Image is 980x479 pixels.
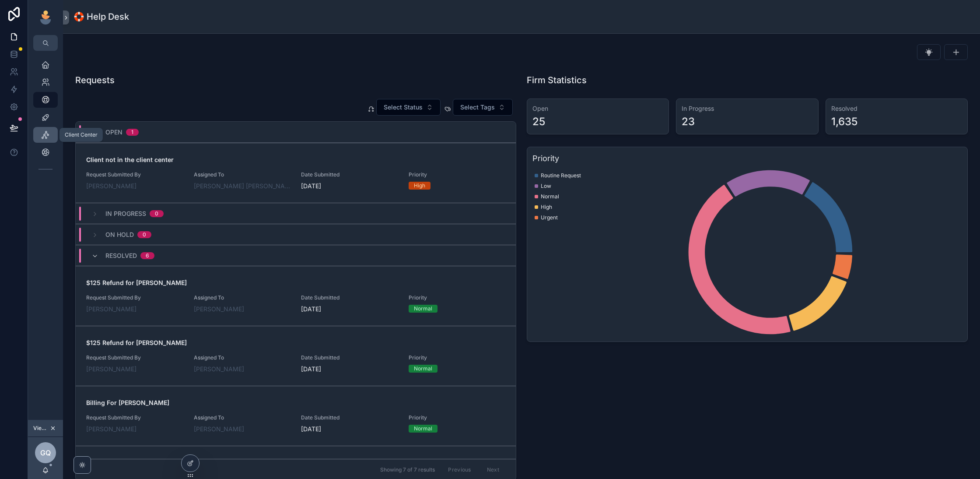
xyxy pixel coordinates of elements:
[86,171,183,178] span: Request Submitted By
[682,104,812,113] h3: In Progress
[86,294,183,301] span: Request Submitted By
[409,354,506,361] span: Priority
[194,354,291,361] span: Assigned To
[76,386,516,446] a: Billing For [PERSON_NAME]Request Submitted By[PERSON_NAME]Assigned To[PERSON_NAME]Date Submitted[...
[453,99,513,116] button: Select Button
[86,156,174,163] strong: Client not in the client center
[409,171,506,178] span: Priority
[194,414,291,421] span: Assigned To
[831,115,857,129] div: 1,635
[65,131,98,138] div: Client Center
[105,251,137,260] span: Resolved
[414,182,425,190] div: High
[541,183,551,190] span: Low
[194,305,244,313] a: [PERSON_NAME]
[301,171,398,178] span: Date Submitted
[532,104,663,113] h3: Open
[301,425,321,433] p: [DATE]
[414,305,432,313] div: Normal
[86,365,136,373] a: [PERSON_NAME]
[301,354,398,361] span: Date Submitted
[532,152,962,165] h3: Priority
[682,115,695,129] div: 23
[28,51,63,187] div: scrollable content
[301,365,321,373] p: [DATE]
[301,182,321,190] p: [DATE]
[86,182,136,190] a: [PERSON_NAME]
[86,339,187,346] strong: $125 Refund for [PERSON_NAME]
[155,210,158,217] div: 0
[105,230,134,239] span: On Hold
[86,305,136,313] a: [PERSON_NAME]
[38,11,52,25] img: App logo
[301,414,398,421] span: Date Submitted
[460,103,495,112] span: Select Tags
[86,399,169,406] strong: Billing For [PERSON_NAME]
[194,294,291,301] span: Assigned To
[301,305,321,313] p: [DATE]
[73,11,129,23] h1: 🛟 Help Desk
[532,115,545,129] div: 25
[146,252,149,259] div: 6
[384,103,423,112] span: Select Status
[409,414,506,421] span: Priority
[40,447,51,458] span: GQ
[376,99,441,116] button: Select Button
[301,294,398,301] span: Date Submitted
[194,182,291,190] a: [PERSON_NAME] [PERSON_NAME]
[414,425,432,433] div: Normal
[541,172,581,179] span: Routine Request
[541,204,552,211] span: High
[131,129,133,136] div: 1
[105,209,146,218] span: In Progress
[194,365,244,373] a: [PERSON_NAME]
[86,425,136,433] a: [PERSON_NAME]
[409,294,506,301] span: Priority
[86,354,183,361] span: Request Submitted By
[380,466,435,473] span: Showing 7 of 7 results
[831,104,962,113] h3: Resolved
[143,231,146,238] div: 0
[76,266,516,326] a: $125 Refund for [PERSON_NAME]Request Submitted By[PERSON_NAME]Assigned To[PERSON_NAME]Date Submit...
[75,74,115,86] h1: Requests
[86,279,187,286] strong: $125 Refund for [PERSON_NAME]
[105,128,122,137] span: Open
[86,414,183,421] span: Request Submitted By
[76,143,516,203] a: Client not in the client centerRequest Submitted By[PERSON_NAME]Assigned To[PERSON_NAME] [PERSON_...
[532,168,962,336] div: chart
[76,326,516,386] a: $125 Refund for [PERSON_NAME]Request Submitted By[PERSON_NAME]Assigned To[PERSON_NAME]Date Submit...
[527,74,587,86] h1: Firm Statistics
[541,214,558,221] span: Urgent
[414,365,432,373] div: Normal
[194,171,291,178] span: Assigned To
[33,425,48,432] span: Viewing as [PERSON_NAME]
[541,193,559,200] span: Normal
[194,425,244,433] a: [PERSON_NAME]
